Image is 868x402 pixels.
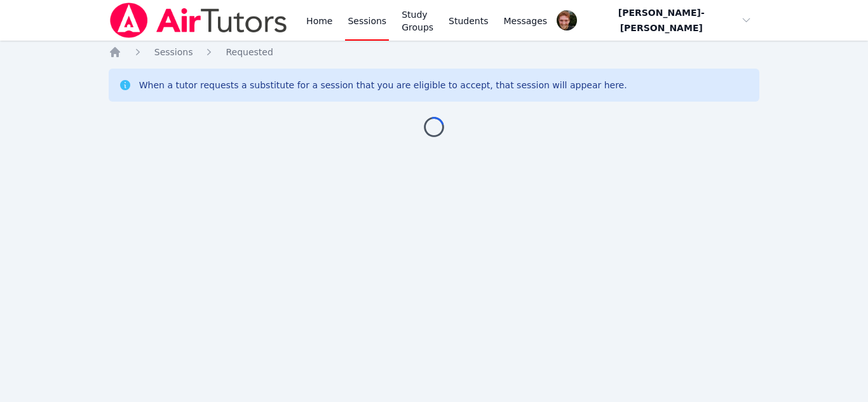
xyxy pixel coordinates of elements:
[226,46,273,58] a: Requested
[139,79,627,91] div: When a tutor requests a substitute for a session that you are eligible to accept, that session wi...
[109,3,288,38] img: Air Tutors
[504,15,548,27] span: Messages
[109,46,760,58] nav: Breadcrumb
[154,47,193,57] span: Sessions
[154,46,193,58] a: Sessions
[226,47,273,57] span: Requested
